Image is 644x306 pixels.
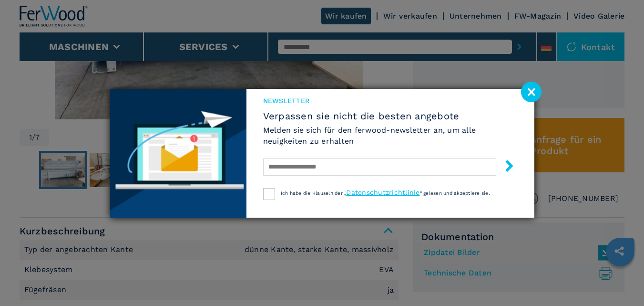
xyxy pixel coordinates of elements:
[263,110,518,122] span: Verpassen sie nicht die besten angebote
[420,190,490,196] span: “ gelesen und akzeptiere sie.
[281,190,347,196] span: Ich habe die Klauseln der „
[494,156,515,179] button: submit-button
[110,89,246,218] img: Newsletter image
[263,96,518,106] span: Newsletter
[263,125,518,147] h6: Melden sie sich für den ferwood-newsletter an, um alle neuigkeiten zu erhalten
[346,189,419,196] a: Datenschutzrichtlinie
